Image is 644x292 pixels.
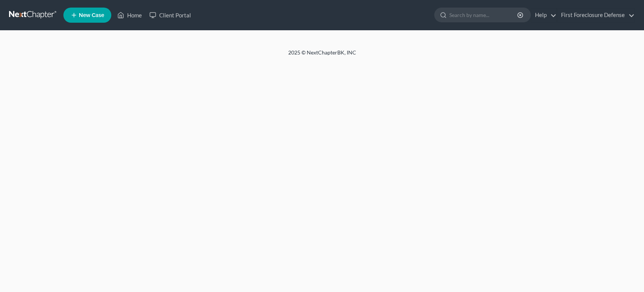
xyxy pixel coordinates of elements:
a: Help [531,8,556,22]
span: New Case [79,12,104,18]
input: Search by name... [449,8,518,22]
a: Client Portal [146,8,195,22]
div: 2025 © NextChapterBK, INC [107,49,537,62]
a: Home [114,8,146,22]
a: First Foreclosure Defense [557,8,635,22]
